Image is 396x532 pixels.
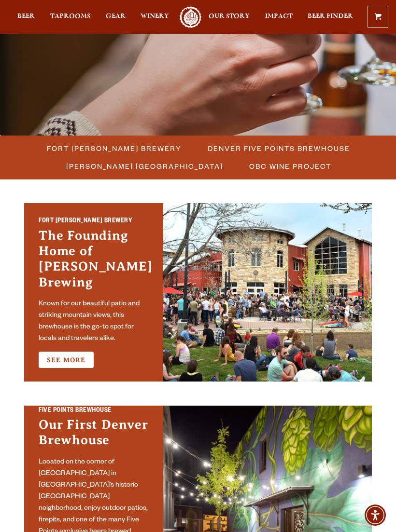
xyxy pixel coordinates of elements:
a: Our Story [209,6,250,28]
img: Fort Collins Brewery & Taproom' [163,203,372,382]
span: OBC Wine Project [249,159,331,173]
span: Denver Five Points Brewhouse [208,141,350,155]
p: Known for our beautiful patio and striking mountain views, this brewhouse is the go-to spot for l... [39,299,149,345]
span: Our Story [209,13,250,20]
h2: Five Points Brewhouse [39,406,149,417]
div: Accessibility Menu [365,505,386,526]
span: Winery [141,13,169,20]
a: Beer Finder [308,6,353,28]
a: Gear [106,6,126,28]
a: OBC Wine Project [243,159,336,173]
a: Denver Five Points Brewhouse [202,141,355,155]
span: Impact [265,13,293,20]
a: [PERSON_NAME] [GEOGRAPHIC_DATA] [60,159,228,173]
a: Winery [141,6,169,28]
h2: Fort [PERSON_NAME] Brewery [39,217,149,228]
a: Beer [17,6,35,28]
span: [PERSON_NAME] [GEOGRAPHIC_DATA] [66,159,223,173]
a: Fort [PERSON_NAME] Brewery [41,141,186,155]
a: Taprooms [50,6,90,28]
h3: The Founding Home of [PERSON_NAME] Brewing [39,228,149,295]
a: Impact [265,6,293,28]
h3: Our First Denver Brewhouse [39,417,149,453]
a: Odell Home [179,6,203,28]
span: Taprooms [50,13,90,20]
span: Beer Finder [308,13,353,20]
span: Beer [17,13,35,20]
span: Fort [PERSON_NAME] Brewery [47,141,182,155]
span: Gear [106,13,126,20]
a: See More [39,352,94,368]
